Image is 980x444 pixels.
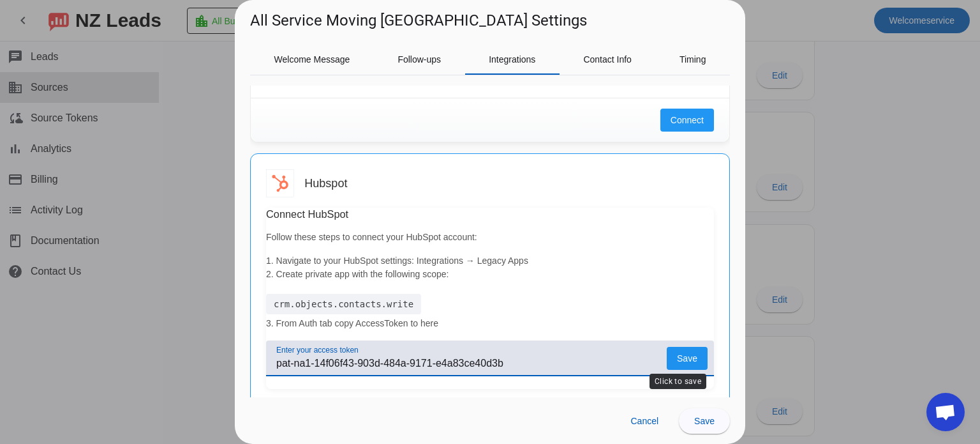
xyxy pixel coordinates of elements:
[630,416,658,426] span: Cancel
[266,254,714,281] p: 1. Navigate to your HubSpot settings: Integrations → Legacy Apps 2. Create private app with the f...
[266,317,714,330] p: 3. From Auth tab copy AccessToken to here
[250,10,587,31] h1: All Service Moving [GEOGRAPHIC_DATA] Settings
[583,55,632,64] span: Contact Info
[266,208,714,220] h3: Connect HubSpot
[274,55,350,64] span: Welcome Message
[397,55,441,64] span: Follow-ups
[276,346,359,355] mat-label: Enter your access token
[489,55,535,64] span: Integrations
[926,393,965,431] div: Open chat
[266,169,294,197] img: Hubspot
[679,408,730,434] button: Save
[304,177,347,190] h3: Hubspot
[667,347,708,370] button: Save
[620,408,669,434] button: Cancel
[660,109,714,132] button: Connect
[266,294,421,314] div: crm.objects.contacts.write
[679,55,706,64] span: Timing
[266,231,714,244] p: Follow these steps to connect your HubSpot account:
[694,416,715,426] span: Save
[671,114,704,126] span: Connect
